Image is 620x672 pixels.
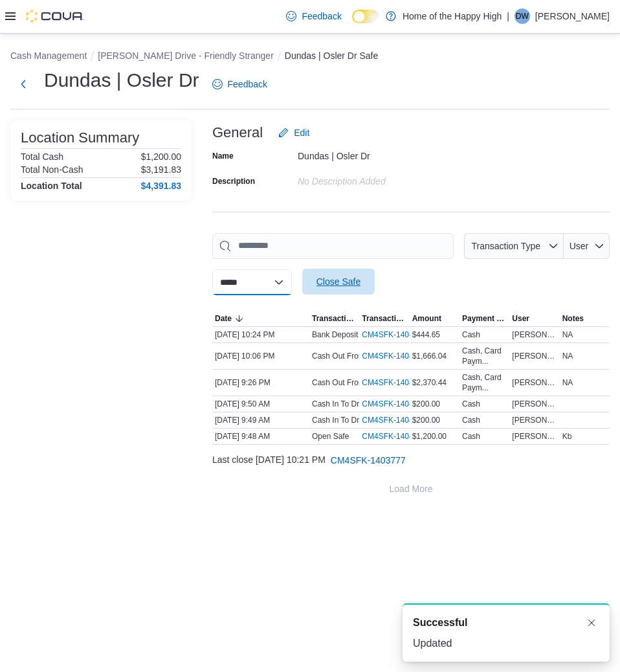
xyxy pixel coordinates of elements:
span: NA [562,377,573,388]
div: [DATE] 9:49 AM [212,412,309,428]
span: Amount [412,313,441,324]
div: Cash [462,415,480,425]
button: Close Safe [302,269,375,295]
img: Cova [26,10,84,23]
p: $1,200.00 [141,151,181,162]
label: Name [212,151,234,161]
div: [DATE] 9:50 AM [212,396,309,412]
div: [DATE] 10:24 PM [212,327,309,342]
p: Cash In To Drawer (Cash Drawer 1) [312,415,436,425]
button: Amount [410,311,459,326]
span: Kb [562,431,572,442]
div: Cash, Card Paym... [462,346,507,366]
button: User [564,233,610,259]
button: CM4SFK-1403777 [326,447,411,473]
span: Edit [294,126,309,139]
p: Open Safe [312,431,349,442]
div: David Whyte [515,8,530,24]
span: Payment Methods [462,313,507,324]
span: [PERSON_NAME] [512,415,557,425]
a: CM4SFK-1404174External link [362,431,436,442]
button: Transaction # [359,311,409,326]
span: $200.00 [412,415,440,425]
input: Dark Mode [352,10,379,23]
p: | [507,8,509,24]
p: [PERSON_NAME] [535,8,610,24]
h4: Location Total [21,181,82,191]
span: Feedback [228,78,267,91]
span: Transaction Type [312,313,357,324]
button: Cash Management [10,50,87,61]
span: Load More [390,482,433,495]
button: Payment Methods [459,311,509,326]
div: Cash [462,431,480,442]
button: Next [10,71,36,97]
h3: General [212,125,263,140]
div: Notification [413,615,599,631]
a: Feedback [207,71,272,97]
p: Cash Out From Drawer (Cash Drawer 2) [312,377,451,388]
div: No Description added [298,171,471,186]
span: User [570,241,589,251]
button: Dundas | Osler Dr Safe [285,50,378,61]
span: User [512,313,529,324]
span: Close Safe [316,275,360,288]
input: This is a search bar. As you type, the results lower in the page will automatically filter. [212,233,454,259]
button: Notes [560,311,610,326]
h4: $4,391.83 [141,181,181,191]
button: Edit [273,120,315,146]
p: Bank Deposit [312,330,358,340]
span: $200.00 [412,399,440,409]
a: CM4SFK-1404501External link [362,351,436,361]
button: Transaction Type [464,233,564,259]
span: NA [562,351,573,361]
a: CM4SFK-1404475External link [362,377,436,388]
span: Dark Mode [352,23,353,24]
div: [DATE] 9:26 PM [212,375,309,390]
h1: Dundas | Osler Dr [44,67,199,93]
span: Feedback [302,10,341,23]
label: Description [212,176,255,186]
span: $2,370.44 [412,377,447,388]
div: Dundas | Osler Dr [298,146,471,161]
div: Cash [462,330,480,340]
span: [PERSON_NAME] [512,330,557,340]
p: Cash Out From Drawer (Cash Drawer 1) [312,351,451,361]
span: Date [215,313,232,324]
h3: Location Summary [21,130,139,146]
div: Updated [413,636,599,651]
span: NA [562,330,573,340]
button: [PERSON_NAME] Drive - Friendly Stranger [98,50,274,61]
p: Home of the Happy High [403,8,502,24]
a: CM4SFK-1404534External link [362,330,436,340]
span: $1,666.04 [412,351,447,361]
a: CM4SFK-1404179External link [362,415,436,425]
h6: Total Cash [21,151,63,162]
span: [PERSON_NAME] [512,351,557,361]
span: Transaction # [362,313,406,324]
span: Notes [562,313,584,324]
a: CM4SFK-1404180External link [362,399,436,409]
button: Dismiss toast [584,615,599,631]
span: DW [516,8,529,24]
button: Load More [212,476,610,502]
span: [PERSON_NAME] [512,377,557,388]
span: [PERSON_NAME] [512,399,557,409]
a: Feedback [281,3,346,29]
div: [DATE] 10:06 PM [212,348,309,364]
button: User [509,311,559,326]
span: Transaction Type [471,241,540,251]
h6: Total Non-Cash [21,164,83,175]
button: Transaction Type [309,311,359,326]
nav: An example of EuiBreadcrumbs [10,49,610,65]
div: Last close [DATE] 10:21 PM [212,447,610,473]
p: $3,191.83 [141,164,181,175]
span: $1,200.00 [412,431,447,442]
div: [DATE] 9:48 AM [212,429,309,444]
p: Cash In To Drawer (Cash Drawer 2) [312,399,436,409]
div: Cash, Card Paym... [462,372,507,393]
span: $444.65 [412,330,440,340]
button: Date [212,311,309,326]
div: Cash [462,399,480,409]
span: Successful [413,615,467,631]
